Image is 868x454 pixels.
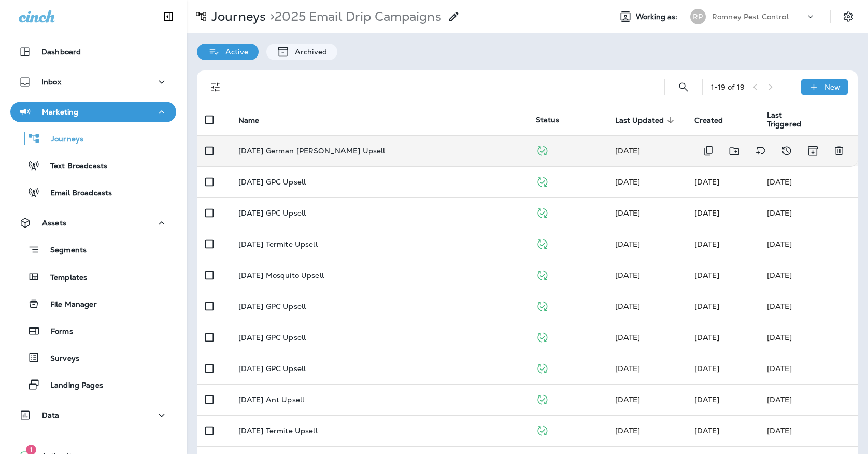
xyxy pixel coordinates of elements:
span: Maddie Madonecsky [615,177,641,187]
p: Romney Pest Control [712,12,789,21]
span: Maddie Madonecsky [615,302,641,311]
span: Published [536,425,549,434]
span: Jason Munk [615,426,641,435]
button: File Manager [10,293,176,315]
span: Maddie Madonecsky [694,302,720,311]
span: Maddie Madonecsky [694,271,720,280]
p: Archived [290,48,327,56]
p: Active [220,48,248,56]
td: [DATE] [759,166,858,197]
p: Surveys [40,354,79,364]
span: Jason Munk [615,239,641,249]
button: Inbox [10,72,176,92]
p: [DATE] Termite Upsell [238,240,318,248]
p: Dashboard [41,48,81,56]
button: Duplicate [698,140,719,162]
td: [DATE] [759,415,858,446]
span: Last Triggered [767,111,821,129]
td: [DATE] [759,229,858,260]
p: [DATE] GPC Upsell [238,364,306,373]
span: Published [536,207,549,217]
td: [DATE] [759,260,858,291]
span: Name [238,116,273,125]
button: Data [10,405,176,425]
span: Created [694,116,723,125]
p: [DATE] GPC Upsell [238,209,306,217]
button: Add tags [750,140,771,162]
span: Published [536,332,549,341]
span: Published [536,394,549,403]
span: Maddie Madonecsky [615,333,641,342]
span: Published [536,269,549,279]
button: Journeys [10,127,176,149]
p: Templates [40,273,87,283]
p: Journeys [207,9,266,24]
button: Landing Pages [10,374,176,395]
td: [DATE] [759,384,858,415]
p: Journeys [40,135,83,145]
button: Dashboard [10,41,176,62]
span: Maddie Madonecsky [694,395,720,404]
p: Landing Pages [40,381,103,391]
p: New [824,83,841,91]
p: [DATE] GPC Upsell [238,302,306,310]
span: Published [536,301,549,310]
button: Assets [10,212,176,233]
button: Collapse Sidebar [154,6,183,27]
button: Templates [10,266,176,288]
span: Last Triggered [767,111,807,129]
span: Maddie Madonecsky [615,395,641,404]
span: Jason Munk [694,239,720,249]
td: [DATE] [759,291,858,322]
span: Status [536,115,560,124]
span: Maddie Madonecsky [694,177,720,187]
td: [DATE] [759,197,858,229]
button: Filters [205,77,226,97]
button: Archive [802,140,823,162]
p: Data [42,411,60,419]
span: Maddie Madonecsky [615,364,641,373]
span: Published [536,363,549,372]
td: [DATE] [759,322,858,353]
p: [DATE] German [PERSON_NAME] Upsell [238,147,386,155]
span: Last Updated [615,116,678,125]
p: Forms [40,327,73,337]
button: Surveys [10,347,176,368]
p: Segments [40,246,87,256]
span: Maddie Madonecsky [694,208,720,218]
span: Published [536,145,549,154]
p: 2025 Email Drip Campaigns [266,9,442,24]
p: [DATE] Mosquito Upsell [238,271,324,279]
td: [DATE] [759,353,858,384]
button: Segments [10,238,176,261]
span: Working as: [636,12,680,21]
span: Created [694,116,737,125]
button: Forms [10,320,176,342]
p: [DATE] Ant Upsell [238,395,304,404]
span: Maddie Madonecsky [615,146,641,155]
span: Maddie Madonecsky [615,271,641,280]
button: Search Journeys [673,77,694,97]
span: Maddie Madonecsky [694,426,720,435]
button: View Changelog [776,140,797,162]
button: Email Broadcasts [10,181,176,203]
button: Marketing [10,102,176,122]
span: Maddie Madonecsky [694,333,720,342]
button: Move to folder [724,140,745,162]
p: Inbox [41,78,61,86]
p: File Manager [40,300,97,310]
span: Maddie Madonecsky [615,208,641,218]
span: Published [536,238,549,248]
div: 1 - 19 of 19 [711,83,745,91]
button: Text Broadcasts [10,154,176,176]
span: Last Updated [615,116,664,125]
span: Maddie Madonecsky [694,364,720,373]
p: Email Broadcasts [40,189,112,198]
p: Text Broadcasts [40,162,107,172]
button: Settings [839,7,858,26]
p: Marketing [42,108,78,116]
span: Published [536,176,549,186]
span: Name [238,116,260,125]
p: Assets [42,219,66,227]
p: [DATE] GPC Upsell [238,178,306,186]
